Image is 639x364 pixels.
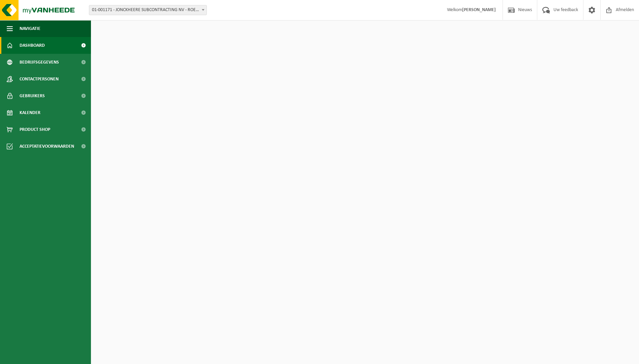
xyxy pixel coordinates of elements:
span: Dashboard [20,37,45,54]
span: 01-001171 - JONCKHEERE SUBCONTRACTING NV - ROESELARE [89,5,206,15]
span: Gebruikers [20,87,45,104]
span: Navigatie [20,20,40,37]
span: Bedrijfsgegevens [20,54,59,71]
strong: [PERSON_NAME] [462,7,496,12]
span: Contactpersonen [20,71,59,87]
span: Product Shop [20,121,50,138]
span: 01-001171 - JONCKHEERE SUBCONTRACTING NV - ROESELARE [89,5,207,15]
span: Kalender [20,104,40,121]
span: Acceptatievoorwaarden [20,138,74,155]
